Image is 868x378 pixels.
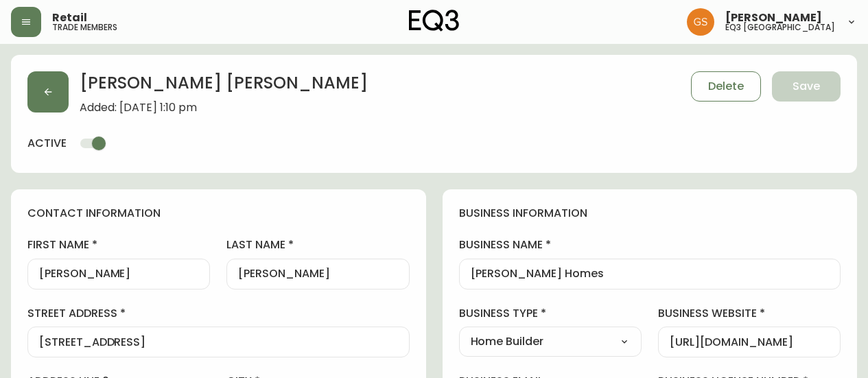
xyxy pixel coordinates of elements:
h5: eq3 [GEOGRAPHIC_DATA] [725,23,835,32]
h2: [PERSON_NAME] [PERSON_NAME] [80,71,368,102]
h5: trade members [52,23,117,32]
button: Delete [691,71,761,102]
input: https://www.designshop.com [670,335,829,349]
span: Added: [DATE] 1:10 pm [80,102,368,114]
h4: contact information [27,206,410,221]
h4: active [27,136,67,151]
span: Delete [708,79,744,94]
img: logo [409,10,460,32]
label: street address [27,306,410,321]
label: business website [658,306,841,321]
h4: business information [459,206,841,221]
label: business type [459,306,642,321]
label: last name [226,237,409,252]
span: [PERSON_NAME] [725,12,822,23]
label: first name [27,237,210,252]
label: business name [459,237,841,252]
img: 6b403d9c54a9a0c30f681d41f5fc2571 [687,8,714,36]
span: Retail [52,12,87,23]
